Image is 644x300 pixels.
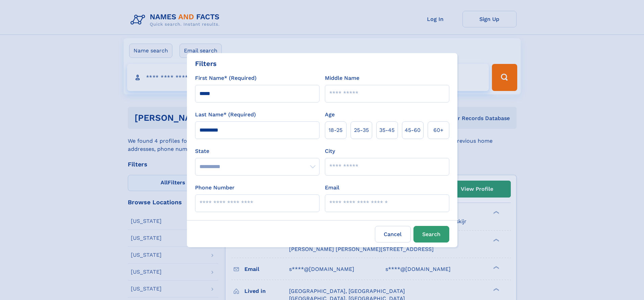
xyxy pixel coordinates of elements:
button: Search [413,226,449,243]
label: Last Name* (Required) [195,111,256,119]
label: Age [325,111,335,119]
label: Cancel [375,226,411,243]
span: 45‑60 [405,126,421,134]
label: Phone Number [195,184,235,192]
span: 18‑25 [329,126,342,134]
label: Email [325,184,339,192]
span: 60+ [433,126,444,134]
span: 35‑45 [379,126,395,134]
div: Filters [195,59,217,69]
label: State [195,147,319,155]
label: City [325,147,335,155]
label: First Name* (Required) [195,74,257,82]
span: 25‑35 [354,126,369,134]
label: Middle Name [325,74,359,82]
